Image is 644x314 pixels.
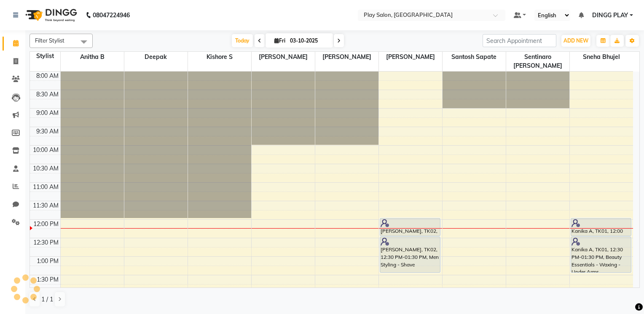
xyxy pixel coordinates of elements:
span: [PERSON_NAME] [252,52,315,62]
span: DINGG PLAY [592,11,628,20]
span: [PERSON_NAME] [379,52,442,62]
div: 9:30 AM [35,127,60,136]
span: Filter Stylist [35,37,64,44]
span: Today [232,34,253,47]
div: 1:30 PM [35,275,60,284]
span: Santosh Sapate [443,52,506,62]
div: 8:00 AM [35,72,60,80]
div: Stylist [30,52,60,61]
div: 10:30 AM [31,164,60,173]
span: Kishore S [188,52,251,62]
div: Kanika A, TK01, 12:00 PM-12:30 PM, Beauty Essentials - Waxing - Half Legs Lipo [571,218,631,236]
div: [PERSON_NAME], TK02, 12:30 PM-01:30 PM, Men Styling - Shave [380,237,440,272]
div: [PERSON_NAME], TK02, 12:00 PM-12:30 PM, Men Hair Cut - Hair Cut Sr Stylist [380,218,440,236]
div: 11:00 AM [31,183,60,192]
button: ADD NEW [561,35,590,47]
div: 12:00 PM [32,220,60,229]
div: 10:00 AM [31,146,60,154]
span: 1 / 1 [41,295,53,304]
span: Deepak [124,52,188,62]
div: Kanika A, TK01, 12:30 PM-01:30 PM, Beauty Essentials - Waxing - Under Arms [571,237,631,272]
input: Search Appointment [483,34,556,47]
div: 1:00 PM [35,257,60,266]
span: [PERSON_NAME] [315,52,378,62]
span: ADD NEW [563,37,588,44]
input: 2025-10-03 [287,35,330,47]
span: Fri [272,37,287,44]
div: 9:00 AM [35,109,60,117]
div: 12:30 PM [32,238,60,247]
span: Anitha B [61,52,124,62]
img: logo [21,3,79,27]
span: Sentinaro [PERSON_NAME] [506,52,569,71]
b: 08047224946 [93,3,130,27]
div: 11:30 AM [31,201,60,210]
div: 8:30 AM [35,90,60,99]
span: Sneha Bhujel [570,52,633,62]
